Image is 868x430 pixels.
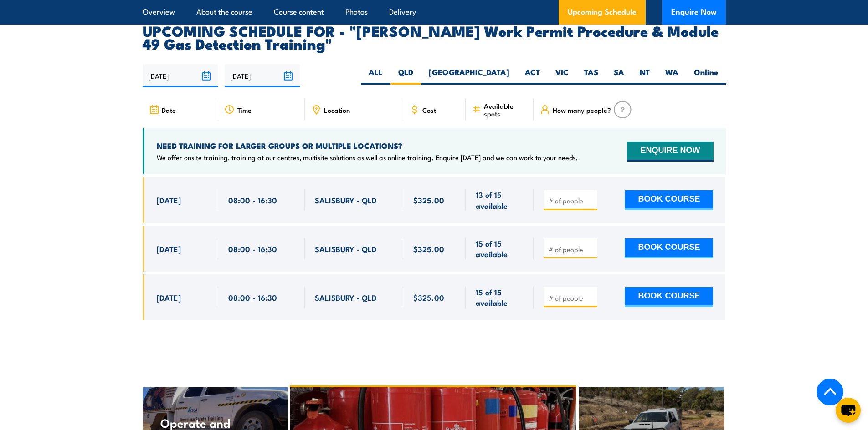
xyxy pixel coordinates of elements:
[606,67,632,85] label: SA
[422,106,436,114] span: Cost
[228,243,277,254] span: 08:00 - 16:30
[484,102,527,117] span: Available spots
[625,190,713,210] button: BOOK COURSE
[549,293,594,303] input: # of people
[143,64,218,87] input: From date
[625,238,713,258] button: BOOK COURSE
[315,243,377,254] span: SALISBURY - QLD
[157,195,181,205] span: [DATE]
[315,292,377,303] span: SALISBURY - QLD
[421,67,517,85] label: [GEOGRAPHIC_DATA]
[686,67,726,85] label: Online
[476,238,524,259] span: 15 of 15 available
[225,64,300,87] input: To date
[157,243,181,254] span: [DATE]
[413,292,444,303] span: $325.00
[576,67,606,85] label: TAS
[548,67,576,85] label: VIC
[476,287,524,308] span: 15 of 15 available
[315,195,377,205] span: SALISBURY - QLD
[549,245,594,254] input: # of people
[632,67,657,85] label: NT
[143,24,726,50] h2: UPCOMING SCHEDULE FOR - "[PERSON_NAME] Work Permit Procedure & Module 49 Gas Detection Training"
[627,142,713,162] button: ENQUIRE NOW
[549,196,594,205] input: # of people
[157,141,578,151] h4: NEED TRAINING FOR LARGER GROUPS OR MULTIPLE LOCATIONS?
[836,398,861,423] button: chat-button
[625,287,713,307] button: BOOK COURSE
[553,106,611,114] span: How many people?
[517,67,548,85] label: ACT
[390,67,421,85] label: QLD
[228,195,277,205] span: 08:00 - 16:30
[657,67,686,85] label: WA
[476,189,524,211] span: 13 of 15 available
[228,292,277,303] span: 08:00 - 16:30
[157,292,181,303] span: [DATE]
[162,106,176,114] span: Date
[361,67,390,85] label: ALL
[237,106,252,114] span: Time
[324,106,350,114] span: Location
[157,153,578,162] p: We offer onsite training, training at our centres, multisite solutions as well as online training...
[413,195,444,205] span: $325.00
[413,243,444,254] span: $325.00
